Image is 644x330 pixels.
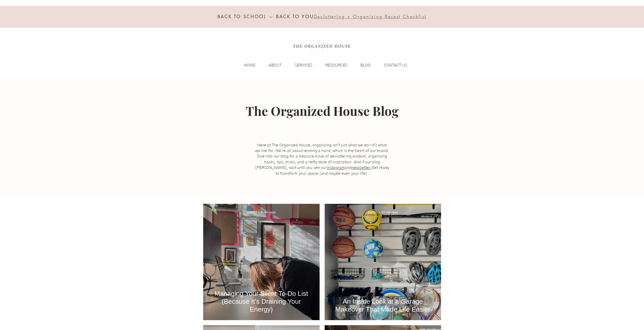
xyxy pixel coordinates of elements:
[382,211,398,214] span: 10 min read
[284,61,315,69] a: SERVICES
[368,211,377,214] span: Feb 10
[241,61,258,69] p: HOME
[217,13,314,19] span: BACK TO SCHOOL — BACK TO YOU
[234,61,258,69] a: HOME
[291,36,353,56] img: the organized house
[332,297,433,313] a: An Inside Look at a Garage Makeover That Made Life Easier
[211,290,312,313] h2: Managing Your Silent To-Do List (Because It’s Draining Your Energy)
[350,61,373,69] a: BLOG
[352,166,372,170] a: newsletter.
[258,61,284,69] a: ABOUT
[292,61,315,69] p: SERVICES
[246,102,399,119] span: The Organized House Blog
[358,61,373,69] p: BLOG
[315,61,350,69] a: RESOURCES
[323,61,350,69] p: RESOURCES
[314,13,426,19] span: Decluttering + Organizing Resest Checklist
[255,143,389,175] span: Here at The Organized House, organizing isn't just what we do—it's what we live for. We're all ab...
[247,211,257,214] span: Mar 14
[234,61,410,69] nav: Site
[373,61,410,69] a: CONTACT US
[381,61,410,69] p: CONTACT US
[266,61,284,69] p: ABOUT
[261,211,276,214] span: 5 min read
[327,166,345,170] a: Instagram
[314,15,426,19] a: Decluttering + Organizing Resest Checklist
[211,290,312,313] a: Managing Your Silent To-Do List (Because It’s Draining Your Energy)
